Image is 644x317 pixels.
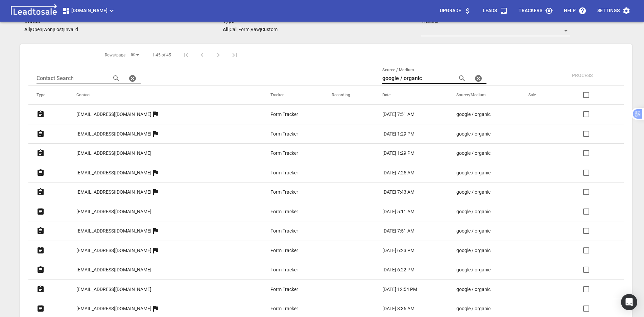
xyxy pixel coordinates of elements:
[270,247,298,254] p: Form Tracker
[270,150,298,157] p: Form Tracker
[456,227,501,235] a: google / organic
[270,111,304,118] a: Form Tracker
[456,169,501,176] a: google / organic
[270,247,304,254] a: Form Tracker
[76,300,151,317] a: [EMAIL_ADDRESS][DOMAIN_NAME]
[456,208,491,215] p: google / organic
[382,286,429,293] a: [DATE] 12:54 PM
[456,150,501,157] a: google / organic
[37,188,45,196] svg: Form
[456,286,501,293] a: google / organic
[238,27,249,32] p: Form
[270,111,298,118] p: Form Tracker
[223,27,229,32] aside: All
[76,106,151,123] a: [EMAIL_ADDRESS][DOMAIN_NAME]
[382,130,414,138] p: [DATE] 1:29 PM
[519,7,542,14] p: Trackers
[37,130,45,138] svg: Form
[382,68,414,72] label: Source / Medium
[270,208,298,215] p: Form Tracker
[270,266,304,273] a: Form Tracker
[382,227,414,235] p: [DATE] 7:51 AM
[151,227,160,235] svg: More than one lead from this user
[261,27,278,32] p: Custom
[382,169,429,176] a: [DATE] 7:25 AM
[76,184,151,200] a: [EMAIL_ADDRESS][DOMAIN_NAME]
[76,165,151,181] a: [EMAIL_ADDRESS][DOMAIN_NAME]
[8,4,59,18] img: logo
[382,150,429,157] a: [DATE] 1:29 PM
[456,208,501,215] a: google / organic
[42,27,43,32] span: |
[564,7,576,14] p: Help
[230,27,237,32] p: Call
[456,150,491,157] p: google / organic
[382,189,414,196] p: [DATE] 7:43 AM
[76,223,151,239] a: [EMAIL_ADDRESS][DOMAIN_NAME]
[382,266,414,273] p: [DATE] 6:22 PM
[76,281,151,298] a: [EMAIL_ADDRESS][DOMAIN_NAME]
[382,305,414,312] p: [DATE] 8:36 AM
[37,169,45,177] svg: Form
[151,169,160,177] svg: More than one lead from this user
[251,27,260,32] p: Raw
[24,27,30,32] aside: All
[270,266,298,273] p: Form Tracker
[270,169,304,176] a: Form Tracker
[37,149,45,157] svg: Form
[374,86,448,105] th: Date
[151,304,160,313] svg: More than one lead from this user
[260,27,261,32] span: |
[456,286,491,293] p: google / organic
[76,126,151,142] a: [EMAIL_ADDRESS][DOMAIN_NAME]
[37,208,45,216] svg: Form
[382,305,429,312] a: [DATE] 8:36 AM
[270,227,298,235] p: Form Tracker
[382,208,429,215] a: [DATE] 5:11 AM
[76,242,151,259] a: [EMAIL_ADDRESS][DOMAIN_NAME]
[456,247,491,254] p: google / organic
[152,52,171,58] span: 1-45 of 45
[382,111,429,118] a: [DATE] 7:51 AM
[151,188,160,196] svg: More than one lead from this user
[382,266,429,273] a: [DATE] 6:22 PM
[382,286,417,293] p: [DATE] 12:54 PM
[37,110,45,118] svg: Form
[382,227,429,235] a: [DATE] 7:51 AM
[54,27,63,32] p: Lost
[76,111,151,118] p: [EMAIL_ADDRESS][DOMAIN_NAME]
[382,130,429,138] a: [DATE] 1:29 PM
[76,189,151,196] p: [EMAIL_ADDRESS][DOMAIN_NAME]
[76,305,151,312] p: [EMAIL_ADDRESS][DOMAIN_NAME]
[270,227,304,235] a: Form Tracker
[76,203,151,220] a: [EMAIL_ADDRESS][DOMAIN_NAME]
[456,189,501,196] a: google / organic
[105,52,125,58] span: Rows/page
[151,246,160,254] svg: More than one lead from this user
[456,130,491,138] p: google / organic
[270,189,304,196] a: Form Tracker
[597,7,620,14] p: Settings
[63,27,64,32] span: |
[456,266,491,273] p: google / organic
[76,262,151,278] a: [EMAIL_ADDRESS][DOMAIN_NAME]
[456,305,491,312] p: google / organic
[76,227,151,235] p: [EMAIL_ADDRESS][DOMAIN_NAME]
[270,286,298,293] p: Form Tracker
[62,7,116,15] span: [DOMAIN_NAME]
[456,227,491,235] p: google / organic
[456,169,491,176] p: google / organic
[270,189,298,196] p: Form Tracker
[37,304,45,313] svg: Form
[37,227,45,235] svg: Form
[520,86,559,105] th: Sale
[128,50,142,59] div: 50
[37,285,45,293] svg: Form
[456,305,501,312] a: google / organic
[270,208,304,215] a: Form Tracker
[262,86,323,105] th: Tracker
[456,111,491,118] p: google / organic
[382,150,414,157] p: [DATE] 1:29 PM
[76,266,151,273] p: [EMAIL_ADDRESS][DOMAIN_NAME]
[456,111,501,118] a: google / organic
